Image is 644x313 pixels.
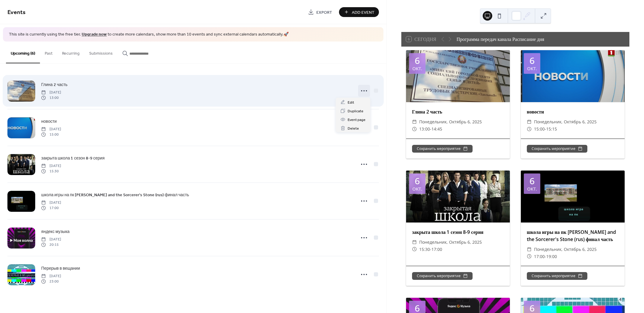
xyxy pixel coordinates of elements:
[412,272,473,280] button: Сохранить мероприятие
[41,90,61,95] span: [DATE]
[6,42,40,63] button: Upcoming (6)
[521,108,625,115] div: новости
[348,108,363,114] span: Duplicate
[41,155,104,161] span: закрыта школа 1 сезон 8-9 серия
[530,304,535,313] div: 6
[40,42,57,63] button: Past
[527,253,532,260] div: ​
[527,145,587,153] button: Сохранить мероприятие
[412,118,417,125] div: ​
[41,265,80,271] span: Перерыв в вещании
[41,192,189,198] span: школа игры на пк [PERSON_NAME] and the Sorcerer's Stone (rus) финал часть
[419,239,482,246] span: понедельник, октябрь 6, 2025
[415,56,420,65] div: 6
[545,253,546,260] span: -
[534,118,597,125] span: понедельник, октябрь 6, 2025
[412,125,417,133] div: ​
[527,118,532,125] div: ​
[41,242,61,248] span: 20:15
[339,7,379,17] button: Add Event
[406,228,510,236] div: закрыта школа 1 сезон 8-9 серия
[7,7,26,18] span: Events
[530,177,535,185] div: 6
[534,246,597,253] span: понедельник, октябрь 6, 2025
[41,273,61,279] span: [DATE]
[430,246,431,253] span: -
[527,125,532,133] div: ​
[41,81,67,88] a: Глина 2 часть
[431,246,442,253] span: 17:00
[545,125,546,133] span: -
[9,32,289,38] span: This site is currently using the free tier. to create more calendars, show more than 10 events an...
[546,125,557,133] span: 15:15
[57,42,84,63] button: Recurring
[316,9,332,16] span: Export
[527,272,587,280] button: Сохранить мероприятие
[41,95,61,101] span: 13:00
[412,187,422,191] div: окт.
[348,99,354,106] span: Edit
[41,132,61,137] span: 15:00
[412,239,417,246] div: ​
[41,205,61,211] span: 17:00
[530,56,535,65] div: 6
[41,228,69,235] a: яндекс музыка
[41,228,69,235] span: яндекс музыка
[534,125,545,133] span: 15:00
[430,125,431,133] span: -
[419,125,430,133] span: 13:00
[348,125,359,132] span: Delete
[546,253,557,260] span: 19:00
[41,237,61,242] span: [DATE]
[82,30,107,39] a: Upgrade now
[41,163,61,168] span: [DATE]
[41,118,57,125] a: новости
[431,125,442,133] span: 14:45
[412,145,473,153] button: Сохранить мероприятие
[415,304,420,313] div: 6
[406,108,510,115] div: Глина 2 часть
[412,246,417,253] div: ​
[412,66,422,71] div: окт.
[348,117,366,123] span: Event page
[527,187,537,191] div: окт.
[41,200,61,205] span: [DATE]
[84,42,117,63] button: Submissions
[41,118,57,125] span: новости
[456,36,544,43] div: Программа передач канала Расписание дня
[419,246,430,253] span: 15:30
[41,265,80,272] a: Перерыв в вещании
[41,191,189,198] a: школа игры на пк [PERSON_NAME] and the Sorcerer's Stone (rus) финал часть
[527,246,532,253] div: ​
[41,126,61,132] span: [DATE]
[419,118,482,125] span: понедельник, октябрь 6, 2025
[41,279,61,284] span: 23:00
[415,177,420,185] div: 6
[41,169,61,174] span: 15:30
[352,9,374,16] span: Add Event
[527,66,537,71] div: окт.
[304,7,337,17] a: Export
[534,253,545,260] span: 17:00
[41,82,67,88] span: Глина 2 часть
[41,155,104,162] a: закрыта школа 1 сезон 8-9 серия
[521,228,625,243] div: школа игры на пк [PERSON_NAME] and the Sorcerer's Stone (rus) финал часть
